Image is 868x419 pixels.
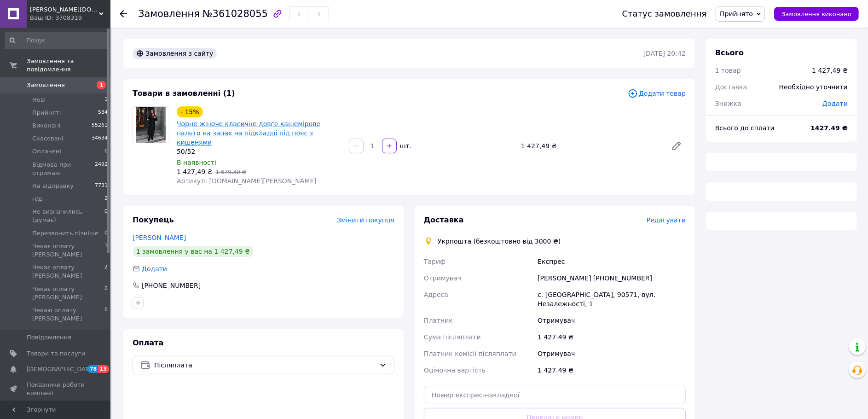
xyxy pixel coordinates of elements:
[32,96,46,104] span: Нові
[32,242,104,259] span: Чекає оплату [PERSON_NAME]
[667,137,686,155] a: Редагувати
[32,229,98,238] span: Перезвонить пізніше
[177,177,317,185] span: Артикул: [DOMAIN_NAME][PERSON_NAME]
[177,159,216,166] span: В наявності
[203,8,268,19] span: №361028055
[133,246,254,257] div: 1 замовлення у вас на 1 427,49 ₴
[424,258,446,265] span: Тариф
[133,89,235,98] span: Товари в замовленні (1)
[643,50,686,57] time: [DATE] 20:42
[536,312,688,329] div: Отримувач
[216,169,247,175] span: 1 679,40 ₴
[32,122,61,130] span: Виконані
[424,215,464,224] span: Доставка
[32,109,61,117] span: Прийняті
[822,100,848,107] span: Додати
[133,234,186,241] a: [PERSON_NAME]
[32,147,61,156] span: Оплачені
[424,386,686,404] input: Номер експрес-накладної
[424,317,453,324] span: Платник
[87,365,98,373] span: 78
[133,215,174,224] span: Покупець
[27,333,71,342] span: Повідомлення
[781,11,851,17] span: Замовлення виконано
[810,124,848,132] b: 1427.49 ₴
[628,88,686,99] span: Додати товар
[424,291,448,298] span: Адреса
[30,14,110,22] div: Ваш ID: 3708319
[32,285,104,302] span: Чекає оплату [PERSON_NAME]
[32,134,64,143] span: Скасовані
[136,107,166,143] img: Чорне жіноче класичне довге кашемірове пальто на запах на підкладці під пояс з кишенями
[104,208,108,224] span: 0
[95,161,108,177] span: 2492
[104,229,108,238] span: 0
[27,349,85,358] span: Товари та послуги
[715,48,744,57] span: Всього
[536,253,688,270] div: Експрес
[424,274,461,282] span: Отримувач
[98,109,108,117] span: 534
[92,122,108,130] span: 55261
[424,350,516,357] span: Платник комісії післяплати
[715,67,741,74] span: 1 товар
[177,168,213,175] span: 1 427,49 ₴
[32,306,104,323] span: Чекаю оплату [PERSON_NAME]
[95,182,108,190] span: 7731
[517,140,664,152] div: 1 427,49 ₴
[622,9,707,18] div: Статус замовлення
[177,147,341,156] div: 50/52
[536,286,688,312] div: с. [GEOGRAPHIC_DATA], 90571, вул. Незалежності, 1
[536,345,688,362] div: Отримувач
[5,32,109,49] input: Пошук
[32,195,42,203] span: н/д
[27,365,95,373] span: [DEMOGRAPHIC_DATA]
[435,237,563,246] div: Укрпошта (безкоштовно від 3000 ₴)
[30,6,99,14] span: stefania.shop
[120,9,127,18] div: Повернутися назад
[177,106,203,117] div: - 15%
[104,242,108,259] span: 1
[104,306,108,323] span: 0
[92,134,108,143] span: 34634
[104,96,108,104] span: 1
[398,141,412,151] div: шт.
[133,338,163,347] span: Оплата
[154,360,376,370] span: Післяплата
[715,124,775,132] span: Всього до сплати
[715,100,741,107] span: Знижка
[104,285,108,302] span: 0
[27,57,110,74] span: Замовлення та повідомлення
[32,263,104,280] span: Чекає оплату [PERSON_NAME]
[138,8,200,19] span: Замовлення
[133,48,217,59] div: Замовлення з сайту
[774,7,859,21] button: Замовлення виконано
[715,83,747,91] span: Доставка
[177,120,320,146] a: Чорне жіноче класичне довге кашемірове пальто на запах на підкладці під пояс з кишенями
[104,147,108,156] span: 0
[424,367,486,374] span: Оціночна вартість
[27,81,65,89] span: Замовлення
[774,77,853,97] div: Необхідно уточнити
[536,362,688,378] div: 1 427.49 ₴
[32,208,104,224] span: Не визначились (думає)
[536,270,688,286] div: [PERSON_NAME] [PHONE_NUMBER]
[142,265,167,273] span: Додати
[812,66,848,75] div: 1 427,49 ₴
[32,182,74,190] span: На відправку
[27,381,85,397] span: Показники роботи компанії
[97,81,106,89] span: 1
[32,161,95,177] span: Відмова при отримані
[647,216,686,224] span: Редагувати
[720,10,753,17] span: Прийнято
[424,333,481,341] span: Сума післяплати
[104,195,108,203] span: 2
[536,329,688,345] div: 1 427.49 ₴
[337,216,394,224] span: Змінити покупця
[98,365,109,373] span: 13
[141,281,202,290] div: [PHONE_NUMBER]
[104,263,108,280] span: 2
